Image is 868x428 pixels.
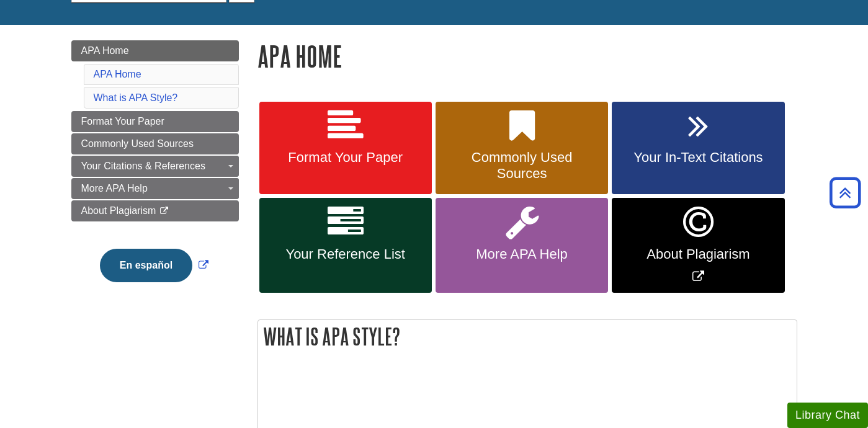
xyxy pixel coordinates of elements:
[259,102,432,195] a: Format Your Paper
[81,116,164,127] span: Format Your Paper
[159,207,169,215] i: This link opens in a new window
[612,102,784,195] a: Your In-Text Citations
[81,161,205,171] span: Your Citations & References
[94,69,141,79] a: APA Home
[612,198,784,293] a: Link opens in new window
[71,200,239,221] a: About Plagiarism
[71,156,239,177] a: Your Citations & References
[97,260,212,270] a: Link opens in new window
[445,149,599,182] span: Commonly Used Sources
[621,246,775,262] span: About Plagiarism
[100,249,192,282] button: En español
[71,133,239,154] a: Commonly Used Sources
[269,149,423,166] span: Format Your Paper
[787,403,868,428] button: Library Chat
[94,92,178,103] a: What is APA Style?
[81,183,148,194] span: More APA Help
[71,178,239,199] a: More APA Help
[258,320,797,353] h2: What is APA Style?
[71,111,239,132] a: Format Your Paper
[269,246,423,262] span: Your Reference List
[436,198,608,293] a: More APA Help
[81,205,156,216] span: About Plagiarism
[71,40,239,61] a: APA Home
[71,40,239,303] div: Guide Page Menu
[825,184,865,201] a: Back to Top
[81,45,129,56] span: APA Home
[445,246,599,262] span: More APA Help
[259,198,432,293] a: Your Reference List
[436,102,608,195] a: Commonly Used Sources
[81,138,194,149] span: Commonly Used Sources
[257,40,797,72] h1: APA Home
[621,149,775,166] span: Your In-Text Citations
